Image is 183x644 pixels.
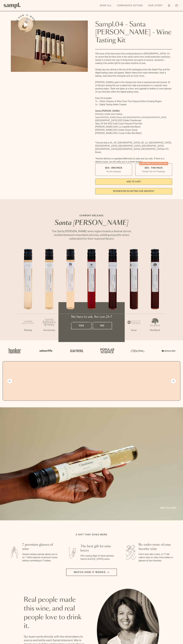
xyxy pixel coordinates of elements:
li: 3 / 7 [60,249,81,340]
button: See how it works [18,17,33,32]
p: Chardonnay [39,329,60,332]
span: $95 - Two Pack [145,166,163,169]
li: 7 / 7 [144,249,166,340]
a: Corporate Gifting [116,3,144,8]
span: $55 - One Pack [105,166,122,169]
a: Shop All [99,3,113,8]
small: Perfect For 2-4 Tastings [142,170,165,173]
li: 2 / 7 [39,249,60,340]
a: Our Story [147,3,164,8]
li: 5 / 7 [102,249,123,340]
p: Red Blend [144,329,166,332]
a: interested in gifting for groups? [95,188,172,194]
small: Try the Capsule [106,170,121,173]
img: Sampl.04 - Santa Barbara - Wine Tasting Kit [11,21,88,72]
li: 4 / 7 [81,249,102,340]
p: Pinot Noir [81,329,102,332]
div: Christmas SALE! Save 20% [139,162,168,165]
button: Add to Cart [95,178,172,185]
li: 1 / 7 [17,249,39,340]
p: Riesling [17,329,39,332]
img: Sampl logo [4,3,21,8]
button: Next slide [171,379,176,383]
p: Syrah [123,329,144,332]
a: Add to cart [160,506,179,510]
p: Red Blend [102,329,123,332]
p: Chardonnay [60,329,81,332]
li: 6 / 7 [123,249,144,340]
button: Previous slide [7,379,12,383]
